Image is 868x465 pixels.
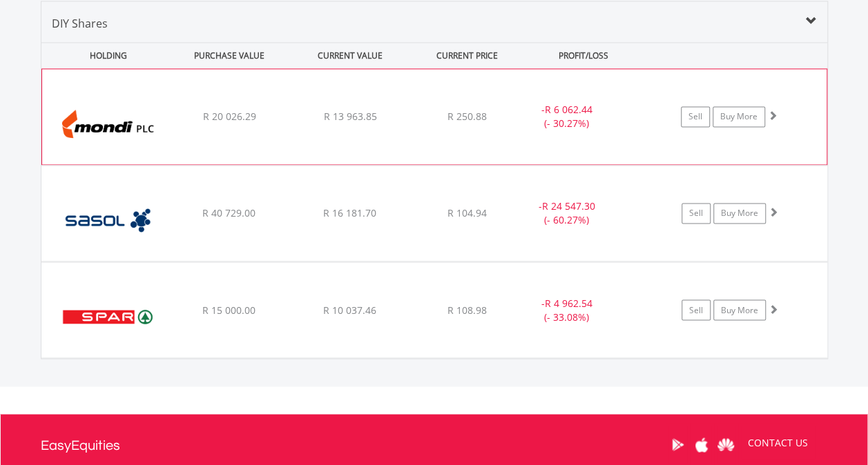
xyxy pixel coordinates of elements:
[514,103,618,130] div: - (- 30.27%)
[291,43,409,68] div: CURRENT VALUE
[171,43,289,68] div: PURCHASE VALUE
[447,110,487,123] span: R 250.88
[48,279,167,354] img: EQU.ZA.SPP.png
[49,86,168,161] img: EQU.ZA.MNP.png
[515,296,619,324] div: - (- 33.08%)
[542,199,595,212] span: R 24 547.30
[323,110,376,123] span: R 13 963.85
[323,206,376,219] span: R 16 181.70
[202,303,255,316] span: R 15 000.00
[682,299,711,320] a: Sell
[447,206,487,219] span: R 104.94
[713,106,765,127] a: Buy More
[202,110,255,123] span: R 20 026.29
[738,423,818,462] a: CONTACT US
[682,203,711,224] a: Sell
[323,303,376,316] span: R 10 037.46
[447,303,487,316] span: R 108.98
[544,103,592,116] span: R 6 062.44
[713,203,766,224] a: Buy More
[681,106,710,127] a: Sell
[42,43,168,68] div: HOLDING
[48,183,167,257] img: EQU.ZA.SOL.png
[412,43,521,68] div: CURRENT PRICE
[713,299,766,320] a: Buy More
[52,16,108,31] span: DIY Shares
[525,43,643,68] div: PROFIT/LOSS
[545,296,592,309] span: R 4 962.54
[202,206,255,219] span: R 40 729.00
[515,199,619,227] div: - (- 60.27%)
